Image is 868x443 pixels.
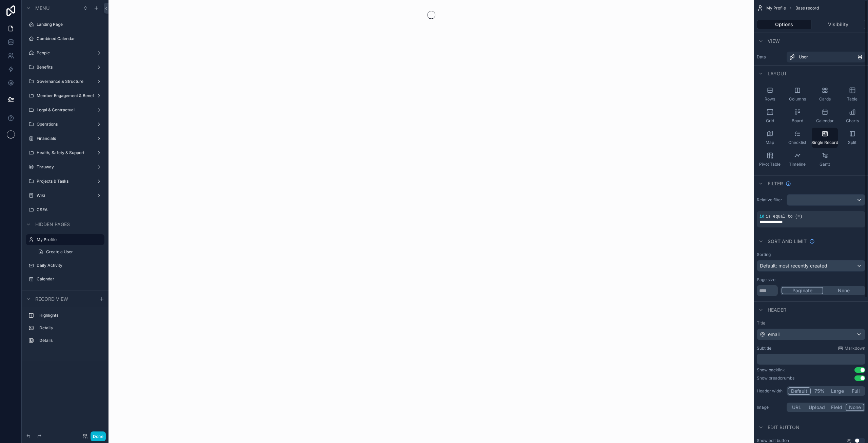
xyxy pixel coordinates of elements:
[757,405,784,410] label: Image
[784,106,810,126] button: Board
[37,263,103,268] label: Daily Activity
[37,79,94,84] label: Governance & Structure
[828,387,847,395] button: Large
[37,93,94,98] label: Member Engagement & Benefits
[766,140,774,145] span: Map
[768,238,807,245] span: Sort And Limit
[812,128,838,148] button: Single Record
[39,313,102,318] label: Highlights
[757,367,785,373] div: Show backlink
[812,149,838,170] button: Gantt
[823,287,864,294] button: None
[37,50,94,56] label: People
[757,106,783,126] button: Grid
[795,5,819,11] span: Base record
[35,5,50,12] span: Menu
[37,36,103,41] label: Combined Calendar
[788,387,811,395] button: Default
[846,404,864,411] button: None
[789,96,806,102] span: Columns
[37,107,94,113] label: Legal & Contractual
[768,180,783,187] span: Filter
[811,387,828,395] button: 75%
[39,325,102,331] label: Details
[782,287,823,294] button: Paginate
[757,84,783,105] button: Rows
[757,149,783,170] button: Pivot Table
[799,54,808,60] span: User
[757,329,865,340] button: email
[766,214,802,219] span: is equal to (=)
[757,346,771,351] label: Subtitle
[37,136,94,141] a: Financials
[820,162,830,167] span: Gantt
[806,404,828,411] button: Upload
[848,140,856,145] span: Split
[811,20,866,29] button: Visibility
[766,5,786,11] span: My Profile
[34,246,104,257] a: Create a User
[846,118,859,124] span: Charts
[784,149,810,170] button: Timeline
[839,106,865,126] button: Charts
[37,22,103,27] a: Landing Page
[37,150,94,155] label: Health, Safety & Support
[768,331,780,338] span: email
[847,387,864,395] button: Full
[839,128,865,148] button: Split
[757,197,784,203] label: Relative filter
[768,307,786,313] span: Header
[765,96,775,102] span: Rows
[37,64,94,70] a: Benefits
[757,128,783,148] button: Map
[788,404,806,411] button: URL
[839,84,865,105] button: Table
[35,296,68,302] span: Record view
[819,96,831,102] span: Cards
[784,84,810,105] button: Columns
[759,214,764,219] span: id
[759,162,781,167] span: Pivot Table
[847,96,857,102] span: Table
[37,122,94,127] label: Operations
[46,249,73,255] span: Create a User
[37,193,94,198] label: Wiki
[757,20,811,29] button: Options
[37,207,103,213] label: CSEA
[37,179,94,184] label: Projects & Tasks
[37,164,94,170] label: Thruway
[757,354,865,365] div: scrollable content
[757,252,771,257] label: Sorting
[812,84,838,105] button: Cards
[760,263,827,269] span: Default: most recently created
[757,320,865,326] label: Title
[35,221,70,228] span: Hidden pages
[789,162,806,167] span: Timeline
[37,276,103,282] label: Calendar
[22,307,108,353] div: scrollable content
[768,38,780,44] span: View
[838,346,865,351] a: Markdown
[757,388,784,394] label: Header width
[766,118,774,124] span: Grid
[787,52,865,62] a: User
[784,128,810,148] button: Checklist
[37,237,100,242] label: My Profile
[768,424,800,431] span: Edit button
[816,118,834,124] span: Calendar
[811,140,838,145] span: Single Record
